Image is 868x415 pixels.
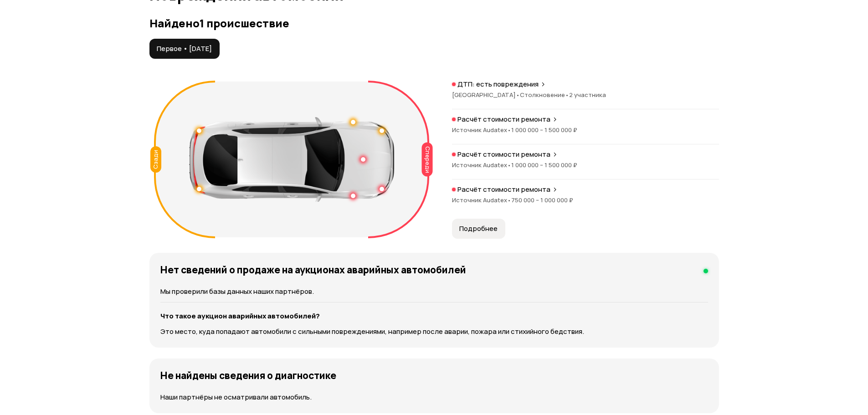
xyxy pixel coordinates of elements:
[516,91,520,99] span: •
[565,91,569,99] span: •
[520,91,569,99] span: Столкновение
[160,311,320,321] strong: Что такое аукцион аварийных автомобилей?
[160,392,708,402] p: Наши партнёры не осматривали автомобиль.
[149,17,719,30] h3: Найдено 1 происшествие
[507,161,511,169] span: •
[452,219,505,239] button: Подробнее
[160,327,708,337] p: Это место, куда попадают автомобили с сильными повреждениями, например после аварии, пожара или с...
[569,91,606,99] span: 2 участника
[452,126,511,134] span: Источник Audatex
[457,185,550,194] p: Расчёт стоимости ремонта
[457,115,550,124] p: Расчёт стоимости ремонта
[507,196,511,204] span: •
[452,161,511,169] span: Источник Audatex
[457,150,550,159] p: Расчёт стоимости ремонта
[507,126,511,134] span: •
[459,224,498,233] span: Подробнее
[157,44,212,53] span: Первое • [DATE]
[160,287,708,297] p: Мы проверили базы данных наших партнёров.
[160,369,336,381] h4: Не найдены сведения о диагностике
[149,39,220,59] button: Первое • [DATE]
[511,161,577,169] span: 1 000 000 – 1 500 000 ₽
[511,126,577,134] span: 1 000 000 – 1 500 000 ₽
[452,196,511,204] span: Источник Audatex
[511,196,573,204] span: 750 000 – 1 000 000 ₽
[457,80,539,89] p: ДТП: есть повреждения
[421,142,432,176] div: Спереди
[452,91,520,99] span: [GEOGRAPHIC_DATA]
[160,264,466,276] h4: Нет сведений о продаже на аукционах аварийных автомобилей
[150,146,161,173] div: Сзади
